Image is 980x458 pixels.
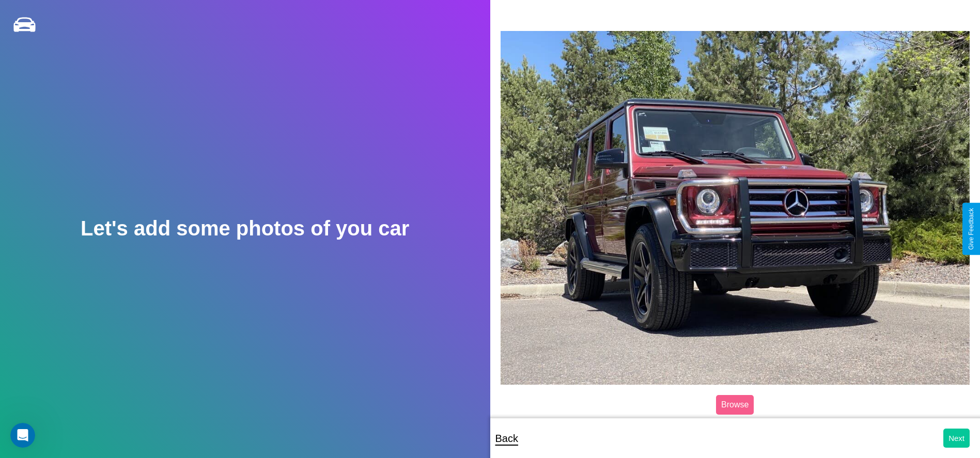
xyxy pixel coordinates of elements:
[81,217,409,240] h2: Let's add some photos of you car
[10,423,35,448] iframe: Intercom live chat
[716,395,754,415] label: Browse
[495,429,518,448] p: Back
[943,429,970,448] button: Next
[501,31,970,385] img: posted
[968,208,975,250] div: Give Feedback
